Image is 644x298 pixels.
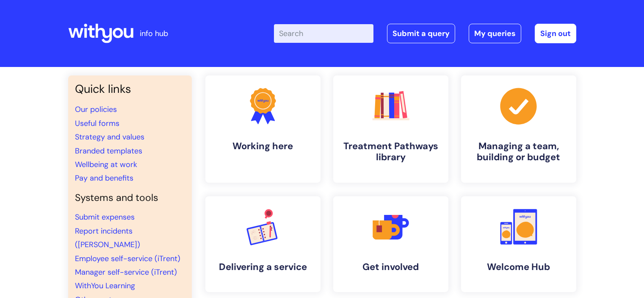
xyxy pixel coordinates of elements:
[75,192,185,204] h4: Systems and tools
[205,196,321,292] a: Delivering a service
[333,196,448,292] a: Get involved
[75,173,133,183] a: Pay and benefits
[468,141,569,163] h4: Managing a team, building or budget
[274,24,373,43] input: Search
[387,24,455,43] a: Submit a query
[469,24,521,43] a: My queries
[75,159,137,170] a: Wellbeing at work
[75,267,177,277] a: Manager self-service (iTrent)
[75,132,144,142] a: Strategy and values
[468,262,569,273] h4: Welcome Hub
[75,146,142,156] a: Branded templates
[274,24,576,43] div: | -
[75,82,185,96] h3: Quick links
[535,24,576,43] a: Sign out
[340,141,442,163] h4: Treatment Pathways library
[75,104,117,114] a: Our policies
[205,75,321,183] a: Working here
[140,27,168,40] p: info hub
[75,226,140,250] a: Report incidents ([PERSON_NAME])
[75,118,119,128] a: Useful forms
[461,75,576,183] a: Managing a team, building or budget
[461,196,576,292] a: Welcome Hub
[75,281,135,291] a: WithYou Learning
[333,75,448,183] a: Treatment Pathways library
[75,253,180,264] a: Employee self-service (iTrent)
[212,141,314,152] h4: Working here
[340,262,442,273] h4: Get involved
[75,212,135,222] a: Submit expenses
[212,262,314,273] h4: Delivering a service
